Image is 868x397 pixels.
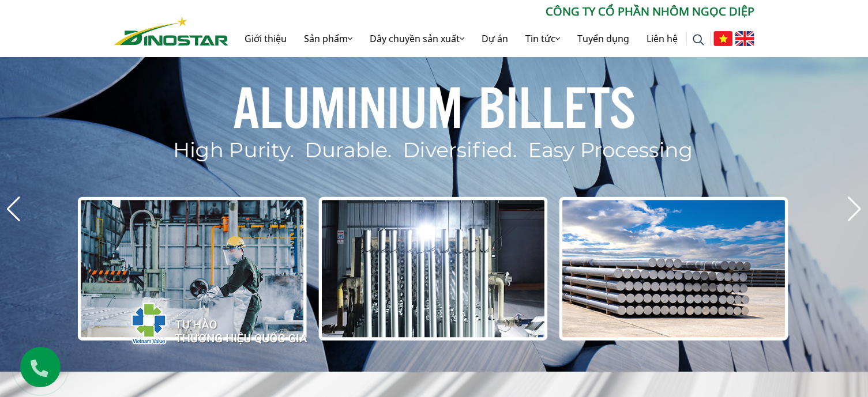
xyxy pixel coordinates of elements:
[847,196,862,222] div: Next slide
[517,20,569,57] a: Tin tức
[473,20,517,57] a: Dự án
[114,17,228,46] img: Nhôm Dinostar
[114,14,228,45] a: Nhôm Dinostar
[693,34,704,46] img: search
[569,20,638,57] a: Tuyển dụng
[735,31,754,46] img: English
[713,31,732,46] img: Tiếng Việt
[236,20,295,57] a: Giới thiệu
[295,20,361,57] a: Sản phẩm
[361,20,473,57] a: Dây chuyền sản xuất
[97,282,309,360] img: thqg
[6,196,21,222] div: Previous slide
[228,3,754,20] p: CÔNG TY CỔ PHẦN NHÔM NGỌC DIỆP
[638,20,686,57] a: Liên hệ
